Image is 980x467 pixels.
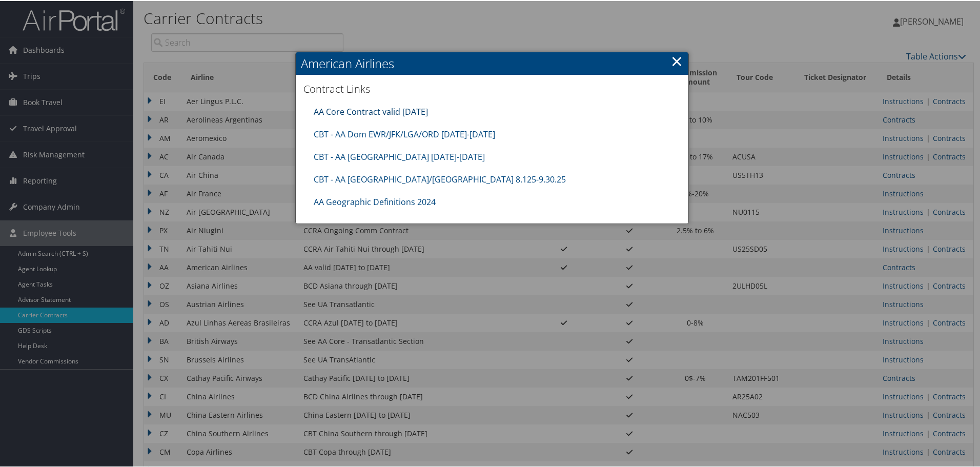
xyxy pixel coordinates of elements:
a: AA Geographic Definitions 2024 [314,195,436,207]
a: × [671,50,683,70]
h3: Contract Links [303,81,681,95]
a: AA Core Contract valid [DATE] [314,105,428,116]
h2: American Airlines [296,51,688,74]
a: CBT - AA [GEOGRAPHIC_DATA]/[GEOGRAPHIC_DATA] 8.125-9.30.25 [314,173,566,184]
a: CBT - AA [GEOGRAPHIC_DATA] [DATE]-[DATE] [314,150,485,161]
a: CBT - AA Dom EWR/JFK/LGA/ORD [DATE]-[DATE] [314,128,495,139]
